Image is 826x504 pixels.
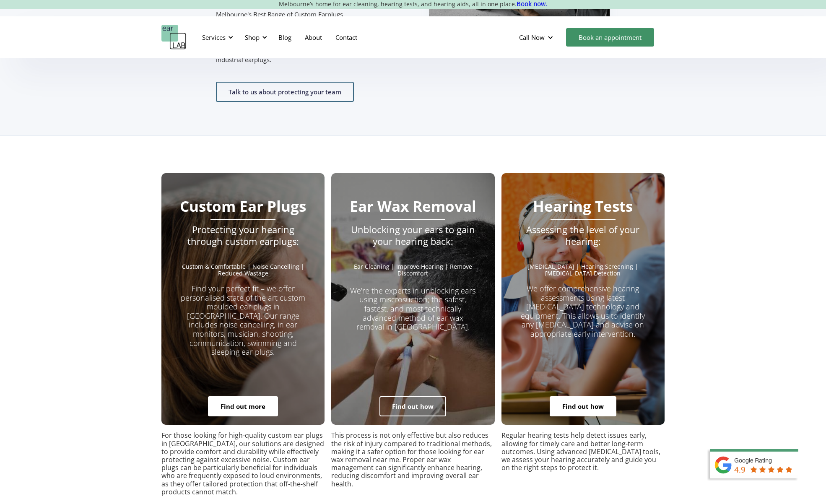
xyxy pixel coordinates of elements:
[350,196,476,216] strong: Ear Wax Removal
[518,263,648,284] p: [MEDICAL_DATA] | Hearing Screening | [MEDICAL_DATA] Detection ‍
[272,25,298,49] a: Blog
[208,396,278,416] a: Find out more
[197,25,236,50] div: Services
[348,263,478,278] p: Ear Cleaning | Improve Hearing | Remove Discomfort
[379,396,446,416] a: Find out how
[566,28,654,47] a: Book an appointment
[216,82,354,102] a: Talk to us about protecting your team
[245,33,260,42] div: Shop
[240,25,270,50] div: Shop
[329,25,364,49] a: Contact
[161,25,187,50] a: home
[178,263,308,284] p: Custom & Comfortable | Noise Cancelling | Reduced Wastage ‍
[348,277,478,332] p: We’re the experts in unblocking ears using miscrosuction; the safest, fastest, and most technical...
[518,284,648,339] p: We offer comprehensive hearing assessments using latest [MEDICAL_DATA] technology and equipment. ...
[526,223,639,247] em: Assessing the level of your hearing:
[501,431,665,496] p: Regular hearing tests help detect issues early, allowing for timely care and better long-term out...
[351,223,475,247] em: Unblocking your ears to gain your hearing back:
[180,196,306,216] strong: Custom Ear Plugs
[187,223,299,247] em: Protecting your hearing through custom earplugs:
[161,431,325,496] p: For those looking for high-quality custom ear plugs in [GEOGRAPHIC_DATA], our solutions are desig...
[331,431,494,496] p: This process is not only effective but also reduces the risk of injury compared to traditional me...
[202,33,226,42] div: Services
[550,396,616,416] a: Find out how
[519,33,545,42] div: Call Now
[298,25,329,49] a: About
[178,284,308,357] p: Find your perfect fit – we offer personalised state of the art custom moulded ear plugs in [GEOGR...
[512,25,562,50] div: Call Now
[533,196,633,216] strong: Hearing Tests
